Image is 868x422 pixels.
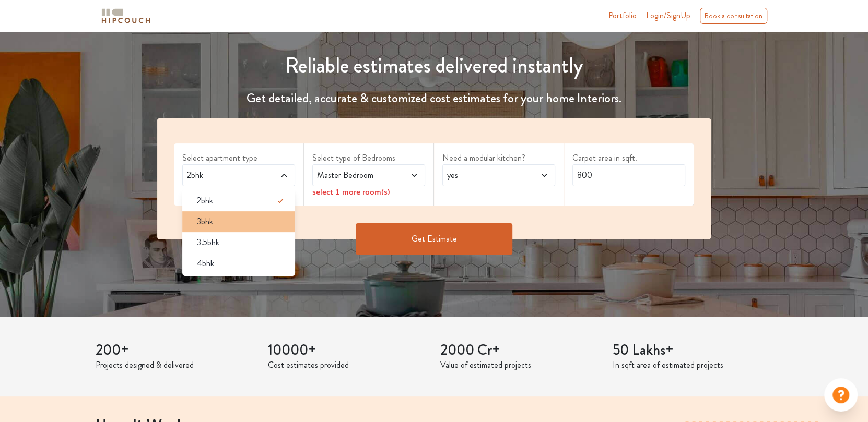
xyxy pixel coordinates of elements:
[185,169,263,182] span: 2bhk
[312,152,425,164] label: Select type of Bedrooms
[356,223,512,255] button: Get Estimate
[312,186,425,197] div: select 1 more room(s)
[445,169,523,182] span: yes
[268,342,428,359] h3: 10000+
[646,9,690,21] span: Login/SignUp
[96,342,255,359] h3: 200+
[608,9,637,22] a: Portfolio
[197,215,213,228] span: 3bhk
[151,53,717,78] h1: Reliable estimates delivered instantly
[572,152,685,164] label: Carpet area in sqft.
[96,359,255,371] p: Projects designed & delivered
[572,164,685,186] input: Enter area sqft
[151,91,717,106] h4: Get detailed, accurate & customized cost estimates for your home Interiors.
[613,342,772,359] h3: 50 Lakhs+
[197,257,214,270] span: 4bhk
[442,152,555,164] label: Need a modular kitchen?
[100,7,152,25] img: logo-horizontal.svg
[440,342,600,359] h3: 2000 Cr+
[197,195,213,207] span: 2bhk
[268,359,428,371] p: Cost estimates provided
[100,4,152,28] span: logo-horizontal.svg
[440,359,600,371] p: Value of estimated projects
[182,152,295,164] label: Select apartment type
[197,236,219,249] span: 3.5bhk
[613,359,772,371] p: In sqft area of estimated projects
[700,8,767,24] div: Book a consultation
[315,169,393,182] span: Master Bedroom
